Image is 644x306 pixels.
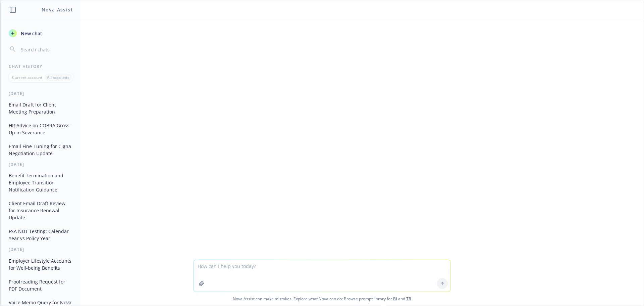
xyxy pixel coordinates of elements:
p: All accounts [47,75,69,80]
button: New chat [6,27,75,39]
div: [DATE] [1,247,81,252]
div: [DATE] [1,162,81,167]
button: Email Draft for Client Meeting Preparation [6,99,75,117]
button: Employer Lifestyle Accounts for Well-being Benefits [6,255,75,273]
button: Client Email Draft Review for Insurance Renewal Update [6,198,75,223]
div: [DATE] [1,91,81,96]
a: BI [393,296,397,302]
button: Benefit Termination and Employee Transition Notification Guidance [6,170,75,195]
span: Nova Assist can make mistakes. Explore what Nova can do: Browse prompt library for and [3,292,641,306]
input: Search chats [19,45,73,54]
button: Email Fine-Tuning for Cigna Negotiation Update [6,141,75,159]
button: FSA NDT Testing: Calendar Year vs Policy Year [6,226,75,244]
button: HR Advice on COBRA Gross-Up in Severance [6,120,75,138]
p: Current account [12,75,42,80]
button: Proofreading Request for PDF Document [6,276,75,294]
a: TR [406,296,411,302]
h1: Nova Assist [42,6,73,13]
div: Chat History [1,63,81,69]
span: New chat [19,30,42,37]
